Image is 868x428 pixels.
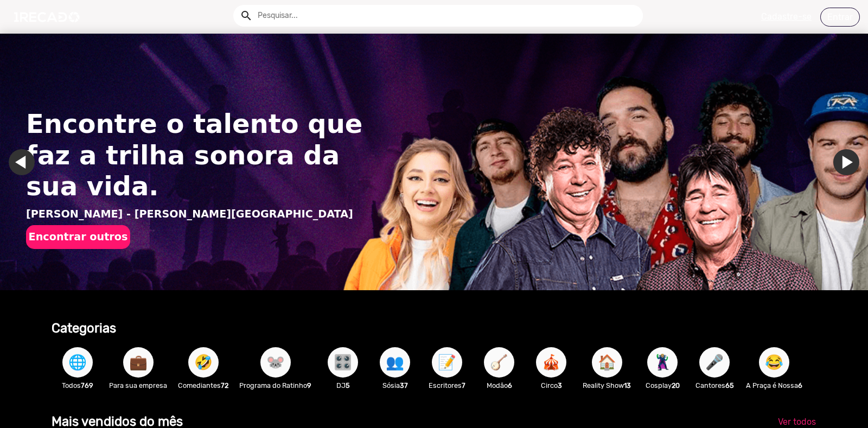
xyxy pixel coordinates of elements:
[194,347,213,378] span: 🤣
[490,347,508,378] span: 🪕
[400,381,408,389] b: 37
[260,347,291,378] button: 🐭
[109,380,167,391] p: Para sua empresa
[307,381,311,389] b: 9
[322,380,363,391] p: DJ
[592,347,622,378] button: 🏠
[62,347,93,378] button: 🌐
[386,347,404,378] span: 👥
[484,347,514,378] button: 🪕
[583,380,631,391] p: Reality Show
[240,9,253,22] mat-icon: Example home icon
[798,381,802,389] b: 6
[26,225,130,250] button: Encontrar outros
[765,347,783,378] span: 😂
[725,381,734,389] b: 65
[820,8,860,27] a: Entrar
[178,380,228,391] p: Comediantes
[761,11,812,22] u: Cadastre-se
[334,347,352,378] span: 🎛️
[380,347,410,378] button: 👥
[705,347,724,378] span: 🎤
[129,347,148,378] span: 💼
[624,381,631,389] b: 13
[81,381,93,389] b: 769
[346,381,350,389] b: 5
[266,347,285,378] span: 🐭
[542,347,560,378] span: 🎪
[52,321,116,336] b: Categorias
[694,380,735,391] p: Cantores
[221,381,228,389] b: 72
[374,380,416,391] p: Sósia
[9,149,35,175] a: Ir para o último slide
[558,381,562,389] b: 3
[598,347,616,378] span: 🏠
[123,347,154,378] button: 💼
[188,347,219,378] button: 🤣
[57,380,98,391] p: Todos
[833,149,859,175] a: Ir para o próximo slide
[536,347,566,378] button: 🎪
[531,380,572,391] p: Circo
[68,347,87,378] span: 🌐
[653,347,672,378] span: 🦹🏼‍♀️
[462,381,465,389] b: 7
[647,347,678,378] button: 🦹🏼‍♀️
[746,380,802,391] p: A Praça é Nossa
[672,381,680,389] b: 20
[508,381,512,389] b: 6
[236,5,255,24] button: Example home icon
[26,207,373,222] p: [PERSON_NAME] - [PERSON_NAME][GEOGRAPHIC_DATA]
[26,108,373,202] h1: Encontre o talento que faz a trilha sonora da sua vida.
[432,347,462,378] button: 📝
[813,380,854,391] p: Pets
[478,380,520,391] p: Modão
[328,347,358,378] button: 🎛️
[642,380,683,391] p: Cosplay
[250,5,643,27] input: Pesquisar...
[426,380,468,391] p: Escritores
[239,380,311,391] p: Programa do Ratinho
[699,347,730,378] button: 🎤
[778,417,816,427] span: Ver todos
[438,347,456,378] span: 📝
[759,347,789,378] button: 😂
